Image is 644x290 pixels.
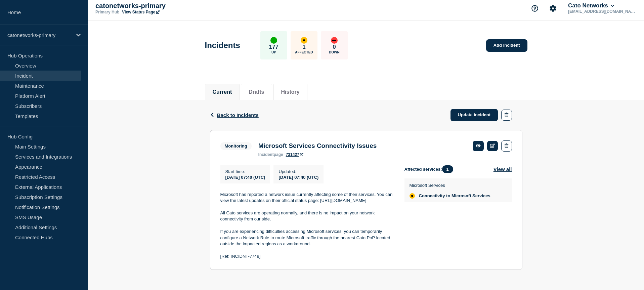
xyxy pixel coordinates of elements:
p: 0 [333,44,336,50]
a: Update incident [450,109,498,121]
p: 177 [269,44,278,50]
span: Connectivity to Microsoft Services [419,193,490,199]
span: 1 [442,165,453,173]
span: Back to Incidents [217,112,259,118]
button: Current [213,89,232,95]
button: Cato Networks [567,2,616,9]
p: Updated : [278,169,318,174]
button: Drafts [249,89,264,95]
button: Support [528,1,542,15]
div: [DATE] 07:40 (UTC) [278,174,318,180]
p: catonetworks-primary [7,32,72,38]
a: 731427 [286,152,303,157]
span: Monitoring [220,142,252,150]
a: View Status Page [122,10,159,14]
div: affected [301,37,307,44]
p: Microsoft Services [410,183,490,188]
span: Affected services: [404,165,457,173]
p: page [258,152,283,157]
p: If you are experiencing difficulties accessing Microsoft services, you can temporarily configure ... [220,229,394,247]
div: affected [410,193,415,199]
span: [DATE] 07:40 (UTC) [225,175,265,180]
p: All Cato services are operating normally, and there is no impact on your network connectivity fro... [220,210,394,222]
div: up [270,37,277,44]
button: History [281,89,300,95]
h3: Microsoft Services Connectivity Issues [258,142,377,150]
a: Add incident [486,39,527,52]
p: [EMAIL_ADDRESS][DOMAIN_NAME] [567,9,637,14]
p: Primary Hub [95,10,119,14]
button: View all [493,165,512,173]
p: Up [271,50,276,54]
p: Start time : [225,169,265,174]
p: [Ref: INCIDNT-7748] [220,253,394,259]
p: Affected [295,50,313,54]
span: incident [258,152,274,157]
p: Microsoft has reported a network issue currently affecting some of their services. You can view t... [220,192,394,204]
p: 1 [302,44,305,50]
h1: Incidents [205,41,240,50]
button: Account settings [546,1,560,15]
button: Back to Incidents [210,112,259,118]
p: catonetworks-primary [95,2,230,10]
div: down [331,37,338,44]
p: Down [329,50,340,54]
